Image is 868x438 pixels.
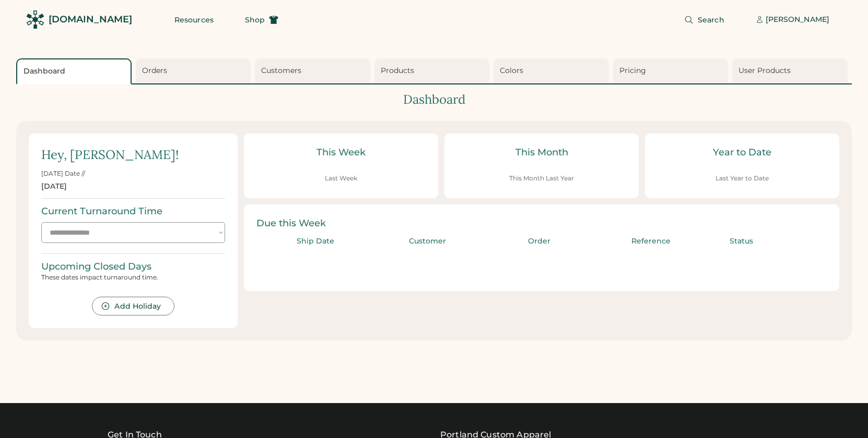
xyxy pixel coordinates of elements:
[263,236,368,247] div: Ship Date
[486,236,592,247] div: Order
[672,9,737,30] button: Search
[698,16,724,23] span: Search
[261,66,367,76] div: Customers
[16,91,852,108] div: Dashboard
[26,10,44,29] img: Rendered Logo - Screens
[457,146,626,159] div: This Month
[41,146,179,164] div: Hey, [PERSON_NAME]!
[41,205,162,218] div: Current Turnaround Time
[142,66,248,76] div: Orders
[738,66,844,76] div: User Products
[715,174,769,183] div: Last Year to Date
[162,9,226,30] button: Resources
[619,66,725,76] div: Pricing
[256,146,426,159] div: This Week
[381,66,487,76] div: Products
[658,146,827,159] div: Year to Date
[325,174,357,183] div: Last Week
[766,15,829,25] div: [PERSON_NAME]
[509,174,574,183] div: This Month Last Year
[256,217,827,230] div: Due this Week
[41,169,85,178] div: [DATE] Date //
[41,181,67,192] div: [DATE]
[500,66,606,76] div: Colors
[24,66,127,77] div: Dashboard
[232,9,291,30] button: Shop
[92,297,174,315] button: Add Holiday
[41,273,225,282] div: These dates impact turnaround time.
[710,236,772,247] div: Status
[49,13,132,26] div: [DOMAIN_NAME]
[374,236,480,247] div: Customer
[245,16,265,23] span: Shop
[41,260,151,273] div: Upcoming Closed Days
[598,236,703,247] div: Reference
